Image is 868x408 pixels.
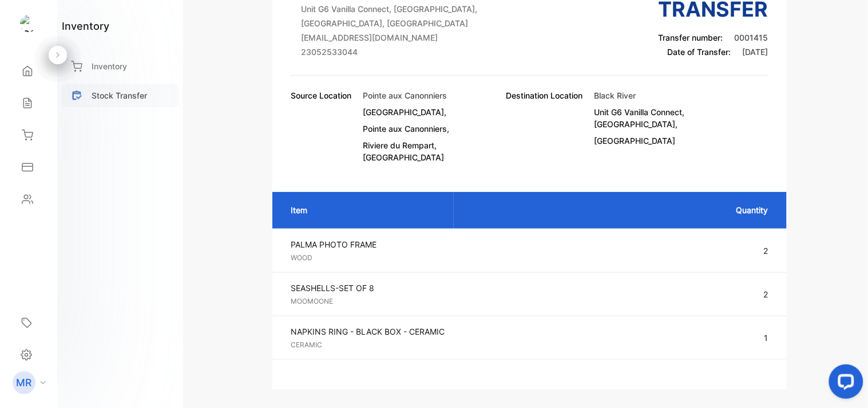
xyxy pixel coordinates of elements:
[291,325,445,338] p: NAPKINS RING - BLACK BOX - CERAMIC
[301,32,477,44] p: [EMAIL_ADDRESS][DOMAIN_NAME]
[291,253,445,263] p: WOOD
[820,360,868,408] iframe: LiveChat chat widget
[363,139,506,163] p: Riviere du Rempart, [GEOGRAPHIC_DATA]
[743,47,768,57] span: [DATE]
[363,106,506,118] p: [GEOGRAPHIC_DATA],
[594,135,757,147] p: [GEOGRAPHIC_DATA]
[291,238,445,250] p: PALMA PHOTO FRAME
[17,375,32,390] p: MR
[363,123,506,135] p: Pointe aux Canonniers,
[92,60,127,72] p: Inventory
[62,18,109,34] h1: inventory
[463,245,768,257] p: 2
[506,89,583,163] p: Destination Location
[659,32,768,44] p: Transfer number:
[62,84,179,107] a: Stock Transfer
[463,332,768,344] p: 1
[594,106,757,130] p: Unit G6 Vanilla Connect, [GEOGRAPHIC_DATA],
[659,46,768,58] p: Date of Transfer:
[301,46,477,58] p: 23052533044
[363,89,506,101] p: Pointe aux Canonniers
[20,15,37,32] img: logo
[291,340,445,350] p: CERAMIC
[465,204,768,216] p: Quantity
[291,89,351,101] p: Source Location
[92,89,147,101] p: Stock Transfer
[735,33,768,42] span: 0001415
[463,288,768,300] p: 2
[291,296,445,307] p: MOOMOONE
[62,54,179,78] a: Inventory
[594,89,757,101] p: Black River
[301,3,477,15] p: Unit G6 Vanilla Connect, [GEOGRAPHIC_DATA],
[291,282,445,294] p: SEASHELLS-SET OF 8
[301,17,477,29] p: [GEOGRAPHIC_DATA], [GEOGRAPHIC_DATA]
[291,204,442,216] p: Item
